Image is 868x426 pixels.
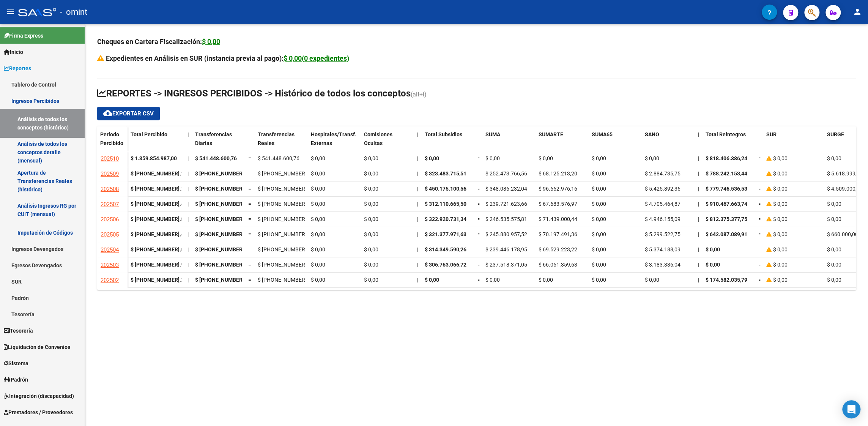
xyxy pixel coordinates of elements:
[695,126,703,158] datatable-header-cell: |
[195,131,232,146] span: Transferencias Diarias
[425,277,439,283] span: $ 0,00
[478,246,481,252] span: =
[364,277,378,283] span: $ 0,00
[425,246,466,252] span: $ 314.349.590,26
[773,155,788,161] span: $ 0,00
[706,201,747,207] span: $ 910.467.663,74
[187,170,189,177] span: |
[100,131,123,146] span: Período Percibido
[478,262,481,268] span: =
[258,170,314,177] span: $ [PHONE_NUMBER],24
[592,246,606,252] span: $ 0,00
[698,131,699,137] span: |
[539,170,577,177] span: $ 68.125.213,20
[4,359,28,368] span: Sistema
[101,277,119,284] span: 202502
[4,408,73,417] span: Prestadores / Proveedores
[192,126,245,158] datatable-header-cell: Transferencias Diarias
[422,126,475,158] datatable-header-cell: Total Subsidios
[414,126,422,158] datatable-header-cell: |
[827,155,841,161] span: $ 0,00
[258,186,314,192] span: $ [PHONE_NUMBER],68
[364,131,392,146] span: Comisiones Ocultas
[97,38,220,46] strong: Cheques en Cartera Fiscalización:
[589,126,642,158] datatable-header-cell: SUMA65
[485,201,527,207] span: $ 239.721.623,66
[425,186,466,192] span: $ 450.175.100,56
[311,262,325,268] span: $ 0,00
[187,186,189,192] span: |
[485,131,500,137] span: SUMA
[364,201,378,207] span: $ 0,00
[592,170,606,177] span: $ 0,00
[706,155,747,161] span: $ 818.406.386,24
[698,216,699,222] span: |
[417,170,418,177] span: |
[759,155,762,161] span: =
[645,170,681,177] span: $ 2.884.735,75
[417,277,418,283] span: |
[248,201,251,207] span: =
[6,7,15,16] mat-icon: menu
[131,231,187,237] strong: $ [PHONE_NUMBER],42
[248,170,251,177] span: =
[311,246,325,252] span: $ 0,00
[248,186,251,192] span: =
[759,246,762,252] span: =
[645,155,659,161] span: $ 0,00
[827,186,863,192] span: $ 4.509.000,00
[539,186,577,192] span: $ 96.662.976,16
[766,131,777,137] span: SUR
[101,170,119,177] span: 202509
[485,246,527,252] span: $ 239.446.178,95
[827,131,844,137] span: SURGE
[364,246,378,252] span: $ 0,00
[131,186,187,192] strong: $ [PHONE_NUMBER],77
[101,186,119,192] span: 202508
[97,88,411,99] span: REPORTES -> INGRESOS PERCIBIDOS -> Histórico de todos los conceptos
[131,131,167,137] span: Total Percibido
[187,277,189,283] span: |
[258,216,314,222] span: $ [PHONE_NUMBER],80
[706,216,747,222] span: $ 812.375.377,75
[195,216,251,222] span: $ [PHONE_NUMBER],80
[478,155,481,161] span: =
[417,131,419,137] span: |
[128,126,184,158] datatable-header-cell: Total Percibido
[539,246,577,252] span: $ 69.529.223,22
[645,231,681,237] span: $ 5.299.522,75
[773,277,788,283] span: $ 0,00
[485,186,527,192] span: $ 348.086.232,04
[258,277,314,283] span: $ [PHONE_NUMBER],43
[698,231,699,237] span: |
[106,54,349,62] strong: Expedientes en Análisis en SUR (instancia previa al pago):
[773,170,788,177] span: $ 0,00
[4,327,33,335] span: Tesorería
[482,126,536,158] datatable-header-cell: SUMA
[539,216,577,222] span: $ 71.439.000,44
[645,216,681,222] span: $ 4.946.155,09
[202,36,220,47] div: $ 0,00
[101,216,119,223] span: 202506
[187,216,189,222] span: |
[827,216,841,222] span: $ 0,00
[539,277,553,283] span: $ 0,00
[417,262,418,268] span: |
[539,155,553,161] span: $ 0,00
[311,131,356,146] span: Hospitales/Transf. Externas
[417,231,418,237] span: |
[248,277,251,283] span: =
[4,392,74,400] span: Integración (discapacidad)
[827,262,841,268] span: $ 0,00
[131,216,187,222] strong: $ [PHONE_NUMBER],89
[759,277,762,283] span: =
[853,7,862,16] mat-icon: person
[698,246,699,252] span: |
[311,277,325,283] span: $ 0,00
[131,246,187,252] strong: $ [PHONE_NUMBER],06
[773,186,788,192] span: $ 0,00
[703,126,756,158] datatable-header-cell: Total Reintegros
[759,201,762,207] span: =
[101,231,119,238] span: 202505
[4,64,31,73] span: Reportes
